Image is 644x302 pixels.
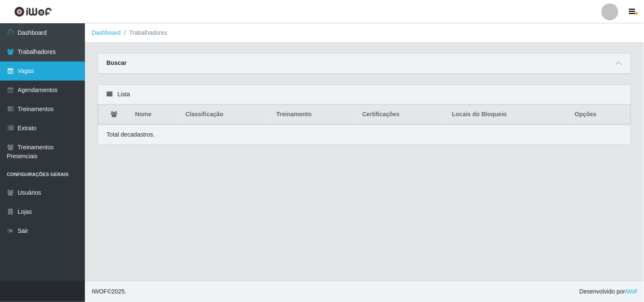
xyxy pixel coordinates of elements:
[271,105,357,125] th: Treinamento
[98,85,631,104] div: Lista
[570,105,630,125] th: Opções
[357,105,447,125] th: Certificações
[92,287,127,296] span: © 2025 .
[130,105,180,125] th: Nome
[107,130,155,139] p: Total de cadastros.
[625,288,637,295] a: iWof
[92,29,121,36] a: Dashboard
[121,28,168,37] li: Trabalhadores
[107,59,127,66] strong: Buscar
[180,105,271,125] th: Classificação
[14,6,52,17] img: CoreUI Logo
[85,23,644,43] nav: breadcrumb
[579,287,637,296] span: Desenvolvido por
[447,105,570,125] th: Locais do Bloqueio
[92,288,107,295] span: IWOF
